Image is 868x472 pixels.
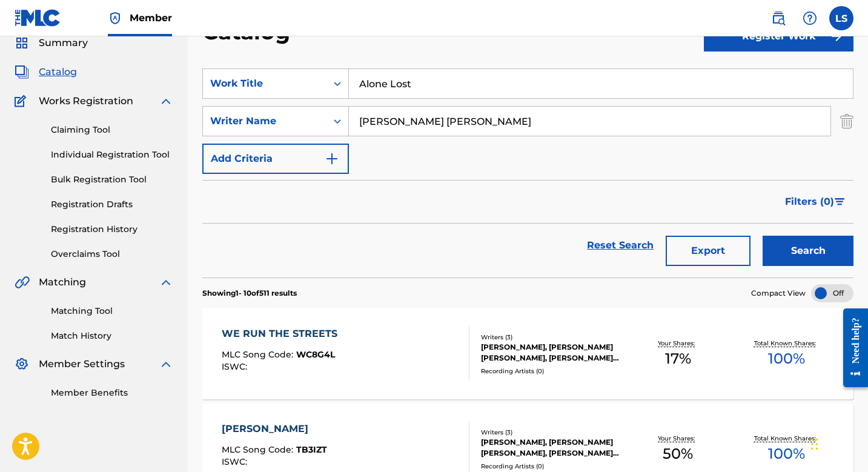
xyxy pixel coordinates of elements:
[658,434,698,443] p: Your Shares:
[15,36,29,50] img: Summary
[481,367,624,376] div: Recording Artists ( 0 )
[159,357,173,371] img: expand
[222,444,296,455] span: MLC Song Code :
[666,236,750,266] button: Export
[130,11,172,25] span: Member
[108,11,122,25] img: Top Rightsholder
[658,339,698,348] p: Your Shares:
[665,348,691,370] span: 17 %
[51,223,173,236] a: Registration History
[325,151,339,166] img: 9d2ae6d4665cec9f34b9.svg
[481,342,624,364] div: [PERSON_NAME], [PERSON_NAME] [PERSON_NAME], [PERSON_NAME] [PERSON_NAME]
[834,299,868,397] iframe: Resource Center
[803,11,817,25] img: help
[51,387,173,399] a: Member Benefits
[771,11,786,25] img: search
[222,456,250,467] span: ISWC :
[39,275,86,290] span: Matching
[222,349,296,360] span: MLC Song Code :
[581,232,660,259] a: Reset Search
[766,6,790,30] a: Public Search
[811,426,818,462] div: Drag
[296,444,327,455] span: TB3IZT
[39,36,88,50] span: Summary
[202,68,853,278] form: Search Form
[663,443,693,465] span: 50 %
[15,36,88,50] a: SummarySummary
[763,236,853,266] button: Search
[39,65,77,79] span: Catalog
[222,422,327,436] div: [PERSON_NAME]
[829,6,853,30] div: User Menu
[202,288,297,299] p: Showing 1 - 10 of 511 results
[840,106,853,136] img: Delete Criterion
[210,76,319,91] div: Work Title
[481,333,624,342] div: Writers ( 3 )
[51,248,173,261] a: Overclaims Tool
[15,94,30,108] img: Works Registration
[15,65,29,79] img: Catalog
[835,198,845,205] img: filter
[754,339,819,348] p: Total Known Shares:
[481,428,624,437] div: Writers ( 3 )
[785,194,834,209] span: Filters ( 0 )
[15,275,30,290] img: Matching
[202,308,853,399] a: WE RUN THE STREETSMLC Song Code:WC8G4LISWC:Writers (3)[PERSON_NAME], [PERSON_NAME] [PERSON_NAME],...
[210,114,319,128] div: Writer Name
[15,9,61,27] img: MLC Logo
[159,94,173,108] img: expand
[15,357,29,371] img: Member Settings
[15,65,77,79] a: CatalogCatalog
[768,348,805,370] span: 100 %
[51,124,173,136] a: Claiming Tool
[51,148,173,161] a: Individual Registration Tool
[481,462,624,471] div: Recording Artists ( 0 )
[778,187,853,217] button: Filters (0)
[754,434,819,443] p: Total Known Shares:
[39,357,125,371] span: Member Settings
[222,361,250,372] span: ISWC :
[751,288,806,299] span: Compact View
[798,6,822,30] div: Help
[296,349,335,360] span: WC8G4L
[807,414,868,472] iframe: Chat Widget
[202,144,349,174] button: Add Criteria
[222,327,343,341] div: WE RUN THE STREETS
[51,198,173,211] a: Registration Drafts
[51,173,173,186] a: Bulk Registration Tool
[481,437,624,459] div: [PERSON_NAME], [PERSON_NAME] [PERSON_NAME], [PERSON_NAME] [PERSON_NAME]
[768,443,805,465] span: 100 %
[159,275,173,290] img: expand
[51,305,173,317] a: Matching Tool
[39,94,133,108] span: Works Registration
[51,330,173,342] a: Match History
